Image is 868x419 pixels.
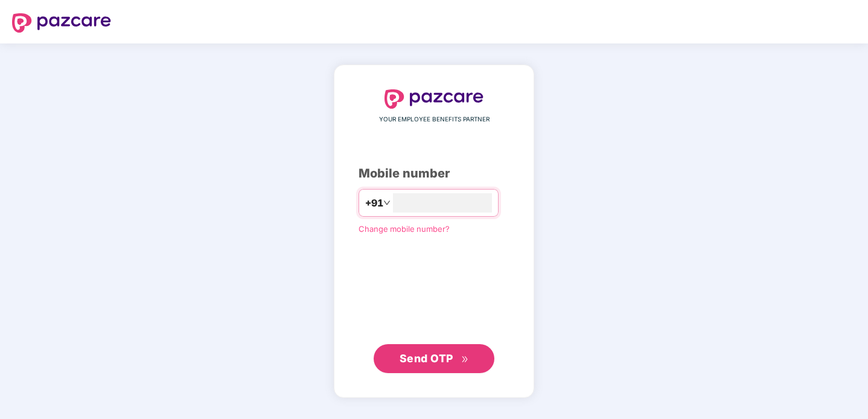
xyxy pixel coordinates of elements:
[461,356,469,363] span: double-right
[374,344,494,373] button: Send OTPdouble-right
[379,115,490,124] span: YOUR EMPLOYEE BENEFITS PARTNER
[383,199,391,206] span: down
[385,89,483,109] img: logo
[400,352,453,365] span: Send OTP
[365,196,383,211] span: +91
[359,224,450,234] a: Change mobile number?
[359,164,509,183] div: Mobile number
[12,13,111,33] img: logo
